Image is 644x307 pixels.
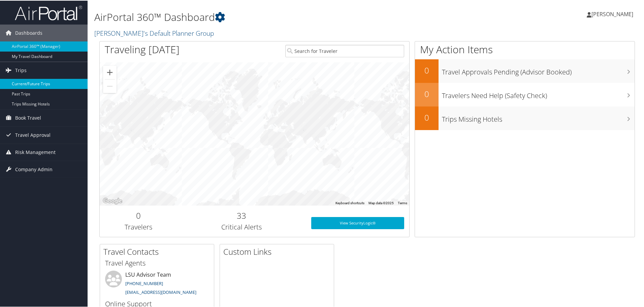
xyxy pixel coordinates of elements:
[591,10,633,17] span: [PERSON_NAME]
[105,222,172,231] h3: Travelers
[101,196,124,205] a: Open this area in Google Maps (opens a new window)
[15,4,82,20] img: airportal-logo.png
[368,201,394,204] span: Map data ©2025
[105,42,180,56] h1: Traveling [DATE]
[103,79,117,92] button: Zoom out
[442,87,635,100] h3: Travelers Need Help (Safety Check)
[311,216,404,228] a: View SecurityLogic®
[103,245,214,257] h2: Travel Contacts
[94,28,216,37] a: [PERSON_NAME]'s Default Planner Group
[94,9,458,24] h1: AirPortal 360™ Dashboard
[442,111,635,123] h3: Trips Missing Hotels
[15,160,53,177] span: Company Admin
[182,209,301,221] h2: 33
[105,209,172,221] h2: 0
[15,143,56,160] span: Risk Management
[335,200,364,205] button: Keyboard shortcuts
[415,106,635,129] a: 0Trips Missing Hotels
[15,24,42,41] span: Dashboards
[15,61,27,78] span: Trips
[587,3,640,24] a: [PERSON_NAME]
[103,65,117,79] button: Zoom in
[15,126,51,143] span: Travel Approval
[442,63,635,76] h3: Travel Approvals Pending (Advisor Booked)
[415,64,439,75] h2: 0
[415,88,439,99] h2: 0
[15,109,41,126] span: Book Travel
[102,270,212,298] li: LSU Advisor Team
[415,82,635,106] a: 0Travelers Need Help (Safety Check)
[415,42,635,56] h1: My Action Items
[223,245,334,257] h2: Custom Links
[285,44,404,57] input: Search for Traveler
[125,288,196,295] a: [EMAIL_ADDRESS][DOMAIN_NAME]
[101,196,124,205] img: Google
[398,201,407,204] a: Terms (opens in new tab)
[125,280,163,286] a: [PHONE_NUMBER]
[415,111,439,123] h2: 0
[415,59,635,82] a: 0Travel Approvals Pending (Advisor Booked)
[182,222,301,231] h3: Critical Alerts
[105,258,209,267] h3: Travel Agents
